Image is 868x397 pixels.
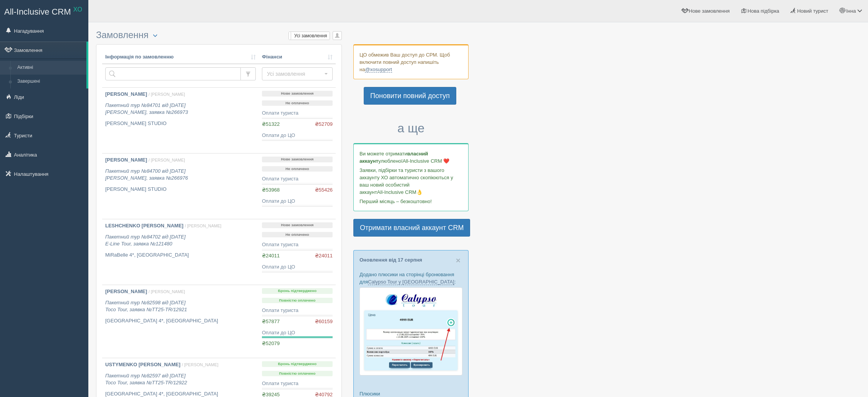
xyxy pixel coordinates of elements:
sup: XO [73,6,82,13]
div: Оплати туриста [262,175,333,183]
span: ₴52709 [315,121,333,128]
div: Оплати туриста [262,307,333,314]
p: Бронь підтверджено [262,288,333,294]
p: Бронь підтверджено [262,361,333,367]
span: ₴51322 [262,121,280,127]
a: @xosupport [365,67,392,73]
span: ₴24011 [262,253,280,259]
p: Заявки, підбірки та туристи з вашого аккаунту ХО автоматично скопіюються у ваш новий особистий ак... [359,167,462,196]
div: Оплати до ЦО [262,198,333,205]
div: ЦО обмежив Ваш доступ до СРМ. Щоб включити повний доступ напишіть на [353,44,469,79]
span: All-Inclusive CRM [4,7,71,17]
p: Повністю оплачено [262,371,333,377]
div: Оплати до ЦО [262,329,333,337]
b: LESHCHENKO [PERSON_NAME] [105,223,184,229]
b: [PERSON_NAME] [105,289,147,294]
a: Інформація по замовленню [105,53,256,61]
i: Пакетний тур №84700 від [DATE] [PERSON_NAME], заявка №266976 [105,168,188,181]
span: ₴24011 [315,252,333,260]
b: власний аккаунт [359,151,428,164]
label: Усі замовлення [289,32,330,40]
a: All-Inclusive CRM XO [0,0,88,22]
p: [PERSON_NAME] STUDIO [105,186,256,193]
i: Пакетний тур №82598 від [DATE] Toco Tour, заявка №TT25-TR/12921 [105,300,187,313]
p: [GEOGRAPHIC_DATA] 4*, [GEOGRAPHIC_DATA] [105,317,256,325]
span: / [PERSON_NAME] [185,224,221,228]
span: ₴53968 [262,187,280,193]
span: / [PERSON_NAME] [182,362,218,367]
p: Нове замовлення [262,157,333,162]
a: LESHCHENKO [PERSON_NAME] / [PERSON_NAME] Пакетний тур №84702 від [DATE]E-Line Tour, заявка №12148... [102,219,259,285]
a: [PERSON_NAME] / [PERSON_NAME] Пакетний тур №82598 від [DATE]Toco Tour, заявка №TT25-TR/12921 [GEO... [102,285,259,358]
p: Ви можете отримати улюбленої [359,150,462,165]
b: [PERSON_NAME] [105,91,147,97]
a: [PERSON_NAME] / [PERSON_NAME] Пакетний тур №84701 від [DATE][PERSON_NAME], заявка №266973 [PERSON... [102,88,259,153]
span: × [456,256,461,265]
img: calypso-tour-proposal-crm-for-travel-agency.jpg [359,287,462,375]
i: Пакетний тур №82597 від [DATE] Toco Tour, заявка №TT25-TR/12922 [105,373,187,386]
a: Завершені [14,75,86,88]
span: ₴52079 [262,340,280,346]
p: Нове замовлення [262,222,333,228]
a: [PERSON_NAME] / [PERSON_NAME] Пакетний тур №84700 від [DATE][PERSON_NAME], заявка №266976 [PERSON... [102,153,259,219]
div: Оплати до ЦО [262,264,333,271]
a: Оновлення від 17 серпня [359,257,422,263]
div: Оплати до ЦО [262,132,333,139]
span: / [PERSON_NAME] [149,92,185,97]
p: [PERSON_NAME] STUDIO [105,120,256,127]
div: Оплати туриста [262,110,333,117]
span: Нова підбірка [747,8,779,14]
button: Close [456,256,461,264]
h3: Замовлення [96,30,342,40]
p: Не оплачено [262,166,333,172]
span: Новий турист [797,8,828,14]
a: Поновити повний доступ [364,87,456,105]
i: Пакетний тур №84701 від [DATE] [PERSON_NAME], заявка №266973 [105,102,188,115]
p: Не оплачено [262,100,333,106]
a: Активні [14,61,86,75]
span: Усі замовлення [267,70,323,78]
a: Отримати власний аккаунт CRM [353,219,470,237]
a: Calypso Tour у [GEOGRAPHIC_DATA] [368,279,454,285]
h3: а ще [353,122,469,135]
i: Пакетний тур №84702 від [DATE] E-Line Tour, заявка №121480 [105,234,186,247]
p: Не оплачено [262,232,333,238]
span: ₴60159 [315,318,333,325]
div: Оплати туриста [262,380,333,387]
p: Повністю оплачено [262,298,333,304]
span: All-Inclusive CRM👌 [377,189,423,195]
p: Перший місяць – безкоштовно! [359,198,462,205]
div: Оплати туриста [262,241,333,249]
span: All-Inclusive CRM ❤️ [403,158,449,164]
b: USTYMENKO [PERSON_NAME] [105,362,181,367]
span: Нове замовлення [689,8,729,14]
b: [PERSON_NAME] [105,157,147,163]
button: Усі замовлення [262,67,333,80]
span: Інна [846,8,856,14]
input: Пошук за номером замовлення, ПІБ або паспортом туриста [105,67,241,80]
span: ₴57877 [262,319,280,324]
p: Додано плюсики на сторінці бронювання для : [359,271,462,285]
span: / [PERSON_NAME] [149,158,185,162]
p: Нове замовлення [262,91,333,97]
a: Фінанси [262,53,333,61]
span: ₴55426 [315,187,333,194]
p: MiRaBelle 4*, [GEOGRAPHIC_DATA] [105,252,256,259]
span: / [PERSON_NAME] [149,289,185,294]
